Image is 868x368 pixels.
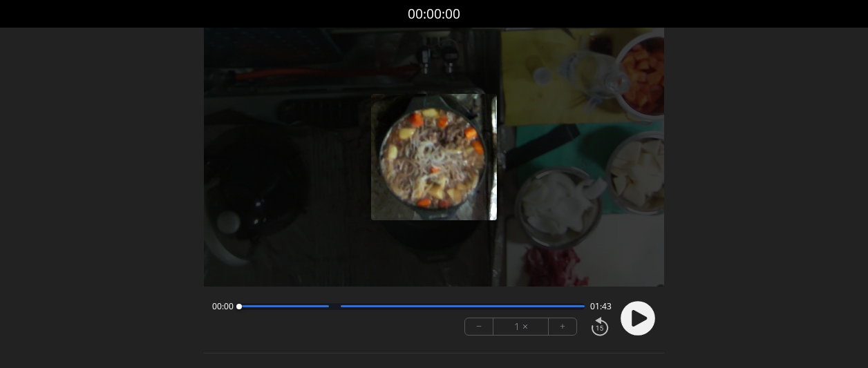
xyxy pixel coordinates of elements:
[560,318,565,334] font: +
[408,4,460,23] font: 00:00:00
[549,318,576,335] button: +
[212,301,234,312] span: 00:00
[371,94,498,220] img: ポスター画像
[476,318,482,334] font: −
[590,301,612,312] span: 01:43
[465,318,493,335] button: −
[514,318,528,334] font: 1 ×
